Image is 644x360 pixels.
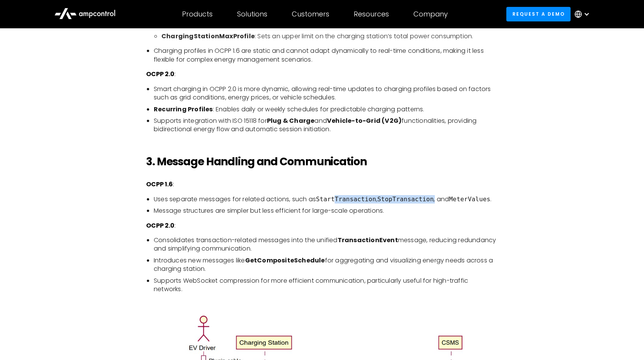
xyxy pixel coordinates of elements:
div: Company [413,10,448,18]
div: Resources [354,10,389,18]
strong: OCPP 1.6 [146,180,173,189]
strong: TransactionEvent [338,236,398,244]
p: : [146,180,498,189]
strong: Plug & Charge [267,116,315,125]
li: Supports integration with ISO 15118 for and functionalities, providing bidirectional energy flow ... [154,117,498,134]
div: Customers [292,10,329,18]
strong: ChargingStationMaxProfile [161,32,255,41]
strong: TxDefaultProfile [161,20,216,29]
p: : [146,222,498,230]
strong: Recurring Profiles [154,105,213,114]
strong: OCPP 2.0 [146,70,174,78]
li: Message structures are simpler but less efficient for large-scale operations. [154,207,498,215]
strong: 3. Message Handling and Communication [146,154,367,169]
div: Products [182,10,213,18]
strong: Vehicle-to-Grid (V2G) [327,116,402,125]
code: StartTransaction [316,195,376,203]
strong: GetCompositeSchedule [245,256,325,265]
li: Consolidates transaction-related messages into the unified message, reducing redundancy and simpl... [154,236,498,253]
li: : Enables daily or weekly schedules for predictable charging patterns. [154,105,498,114]
code: MeterValues [449,195,490,203]
li: Introduces new messages like for aggregating and visualizing energy needs across a charging station. [154,256,498,274]
div: Solutions [237,10,267,18]
strong: OCPP 2.0 [146,221,174,230]
li: Smart charging in OCPP 2.0 is more dynamic, allowing real-time updates to charging profiles based... [154,85,498,102]
li: Supports WebSocket compression for more efficient communication, particularly useful for high-tra... [154,277,498,294]
a: Request a demo [506,7,571,21]
code: StopTransaction [377,195,434,203]
li: Charging profiles in OCPP 1.6 are static and cannot adapt dynamically to real-time conditions, ma... [154,47,498,64]
p: : [146,70,498,78]
li: Uses separate messages for related actions, such as , , and . [154,195,498,204]
li: : Sets an upper limit on the charging station’s total power consumption. [161,32,498,41]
